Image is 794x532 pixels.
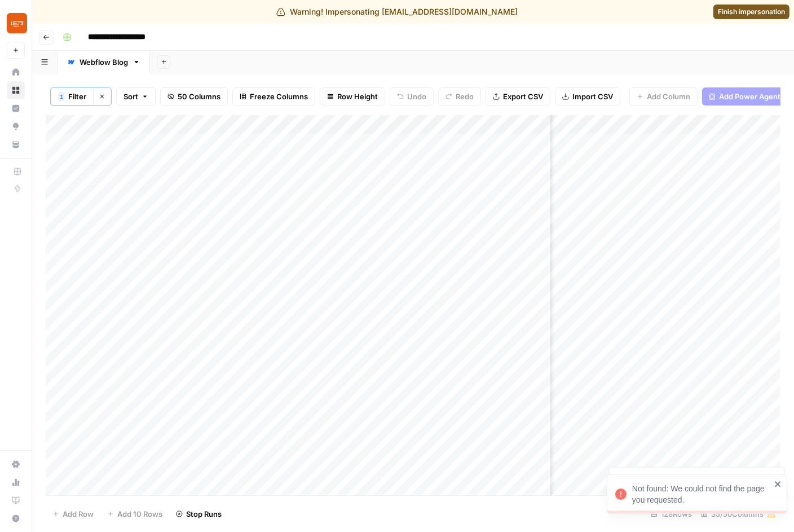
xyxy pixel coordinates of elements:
button: 50 Columns [160,87,228,105]
div: Not found: We could not find the page you requested. [632,483,771,505]
span: Add Power Agent [719,91,780,102]
button: Help + Support [7,509,25,527]
span: Freeze Columns [250,91,308,102]
span: Row Height [337,91,378,102]
span: Stop Runs [186,508,222,520]
button: Freeze Columns [232,87,315,105]
span: Redo [456,91,474,102]
button: close [774,480,782,489]
div: 128 Rows [646,505,696,523]
a: Webflow Blog [58,51,150,73]
button: Undo [390,87,434,105]
div: Warning! Impersonating [EMAIL_ADDRESS][DOMAIN_NAME] [276,6,518,17]
span: Add Column [647,91,690,102]
a: Settings [7,455,25,473]
a: Learning Hub [7,491,25,509]
div: Webflow Blog [80,56,128,68]
button: Stop Runs [169,505,228,523]
span: 50 Columns [178,91,220,102]
img: LETS Logo [7,13,27,33]
button: Sort [116,87,156,105]
a: Browse [7,81,25,99]
span: Add Row [63,508,94,520]
div: 1 [58,92,65,101]
button: Redo [438,87,481,105]
a: Your Data [7,135,25,153]
button: Add Row [46,505,100,523]
button: Add Column [629,87,698,105]
button: Add Power Agent [702,87,787,105]
a: Home [7,63,25,81]
span: Filter [68,91,86,102]
span: Undo [407,91,426,102]
span: Add 10 Rows [117,508,162,520]
span: Import CSV [572,91,613,102]
a: Usage [7,473,25,491]
a: Insights [7,99,25,117]
button: Export CSV [486,87,550,105]
button: Row Height [320,87,385,105]
button: Import CSV [555,87,620,105]
button: 1Filter [51,87,93,105]
span: Finish impersonation [718,7,785,17]
button: Workspace: LETS [7,9,25,37]
a: Finish impersonation [713,5,789,19]
a: Opportunities [7,117,25,135]
div: 35/50 Columns [696,505,780,523]
button: Add 10 Rows [100,505,169,523]
span: Export CSV [503,91,543,102]
span: 1 [60,92,63,101]
span: Sort [123,91,138,102]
